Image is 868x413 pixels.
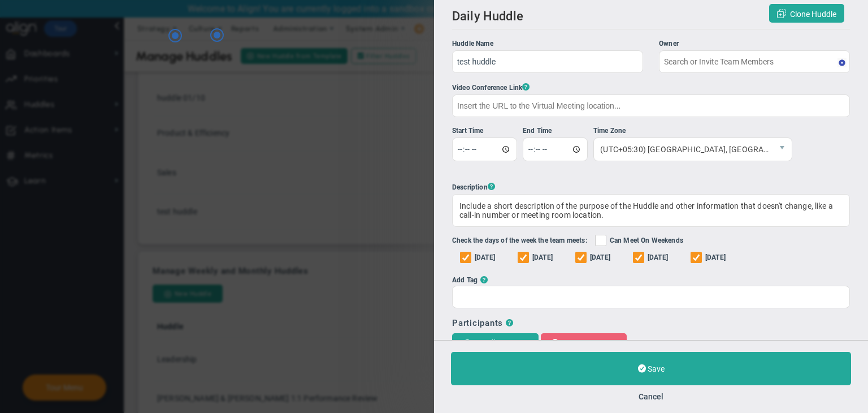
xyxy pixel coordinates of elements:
span: Clone this Huddle [790,10,836,19]
button: Cancel [639,392,663,401]
span: Can Meet On Weekends [610,235,683,248]
button: Save [451,352,851,385]
div: Include a short description of the purpose of the Huddle and other information that doesn't chang... [452,194,850,227]
input: Add Tag [480,286,506,307]
div: Owner [659,38,850,49]
label: Check the days of the week the team meets: [452,235,587,248]
div: Huddle Name [452,38,643,49]
span: [DATE] [648,252,668,265]
span: [DATE] [532,252,553,265]
span: Save [648,364,665,373]
input: Insert the URL to the Virtual Meeting location... [452,94,850,117]
button: Clone Huddle [769,4,844,23]
input: Meeting Start Time [452,137,517,161]
span: select [772,138,792,161]
input: Owner [659,50,850,73]
span: (UTC+05:30) [GEOGRAPHIC_DATA], [GEOGRAPHIC_DATA], [GEOGRAPHIC_DATA], [GEOGRAPHIC_DATA] [594,138,772,161]
span: [DATE] [590,252,610,265]
button: Add All Members [452,333,539,351]
div: Start Time [452,126,520,136]
button: Remove Everyone [541,333,627,351]
div: Participants [452,318,503,328]
span: [DATE] [705,252,726,265]
input: Huddle Name Owner [452,50,643,73]
div: Time Zone [593,126,792,136]
span: Daily Huddle [452,9,523,23]
span: [DATE] [475,252,495,265]
input: Meeting End Time [523,137,588,161]
div: Video Conference Link [452,81,850,93]
div: End Time [523,126,591,136]
div: Description [452,181,850,193]
div: Add Tag [452,275,478,286]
